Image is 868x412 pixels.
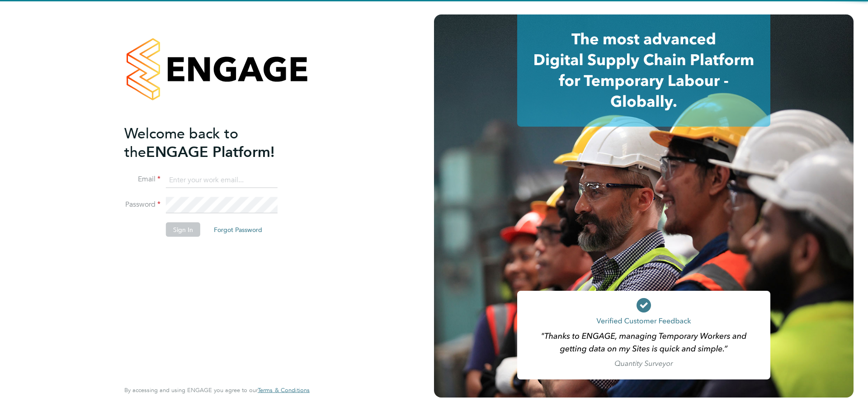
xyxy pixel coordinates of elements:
h2: ENGAGE Platform! [124,124,301,161]
button: Forgot Password [207,223,269,237]
label: Email [124,175,160,184]
button: Sign In [166,223,200,237]
span: Welcome back to the [124,124,238,161]
a: Terms & Conditions [258,387,310,394]
label: Password [124,200,160,209]
input: Enter your work email... [166,172,278,188]
span: By accessing and using ENGAGE you agree to our [124,386,310,394]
